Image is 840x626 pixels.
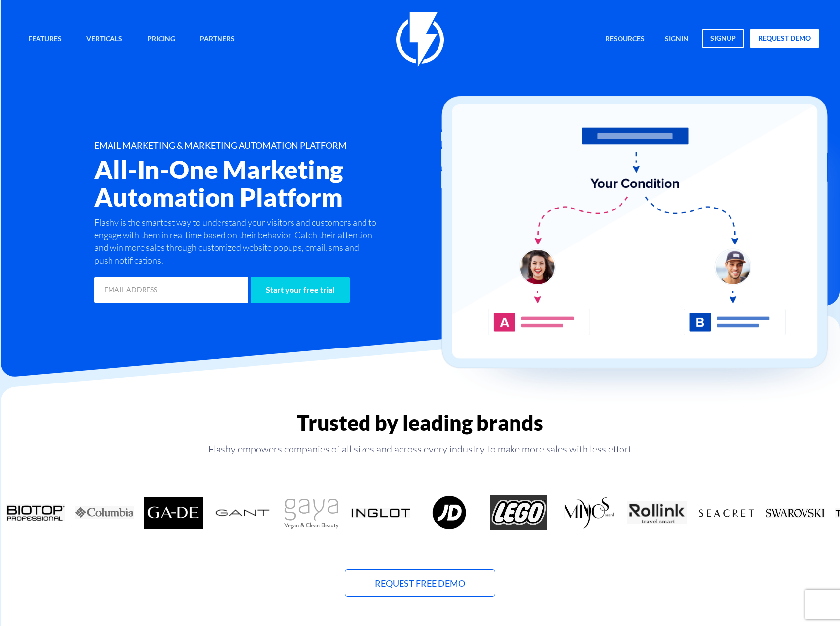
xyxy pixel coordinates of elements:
a: Features [21,29,69,50]
a: Request Free Demo [345,569,495,597]
div: 2 / 18 [1,495,70,530]
a: request demo [750,29,819,48]
a: signin [657,29,696,50]
div: 4 / 18 [139,495,208,530]
input: Start your free trial [251,277,350,303]
div: 11 / 18 [622,495,692,530]
a: Verticals [79,29,130,50]
div: 12 / 18 [692,495,761,530]
h2: Trusted by leading brands [1,412,840,435]
a: Resources [598,29,652,50]
div: 9 / 18 [484,495,553,530]
input: EMAIL ADDRESS [94,277,248,303]
div: 13 / 18 [761,495,830,530]
div: 5 / 18 [208,495,277,530]
h2: All-In-One Marketing Automation Platform [94,156,479,211]
div: 10 / 18 [553,495,622,530]
a: Partners [192,29,242,50]
a: Pricing [140,29,183,50]
h1: EMAIL MARKETING & MARKETING AUTOMATION PLATFORM [94,141,479,151]
div: 8 / 18 [415,495,484,530]
p: Flashy empowers companies of all sizes and across every industry to make more sales with less effort [1,442,840,456]
div: 7 / 18 [346,495,415,530]
a: signup [702,29,744,48]
div: 6 / 18 [277,495,346,530]
div: 3 / 18 [70,495,139,530]
p: Flashy is the smartest way to understand your visitors and customers and to engage with them in r... [94,216,379,267]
